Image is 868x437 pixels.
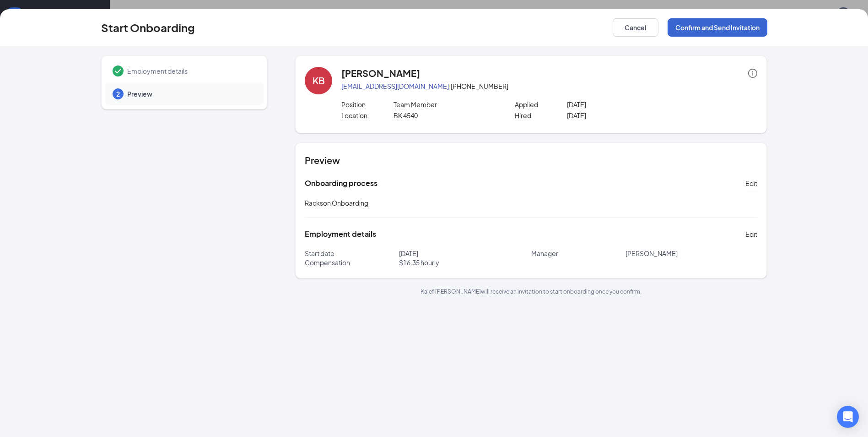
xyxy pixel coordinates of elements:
span: 2 [116,89,120,98]
p: [DATE] [567,100,671,109]
h5: Employment details [305,229,376,239]
p: Compensation [305,258,399,267]
h4: [PERSON_NAME] [341,67,420,80]
p: [DATE] [399,249,531,258]
svg: Checkmark [113,66,124,76]
p: $ 16.35 hourly [399,258,531,267]
p: BK 4540 [394,111,497,120]
span: Employment details [127,66,254,76]
span: info-circle [748,69,757,78]
p: [PERSON_NAME] [625,249,758,258]
p: Position [341,100,394,109]
p: Kalef [PERSON_NAME] will receive an invitation to start onboarding once you confirm. [295,288,767,295]
button: Confirm and Send Invitation [668,18,767,37]
p: Hired [515,111,567,120]
p: Start date [305,249,399,258]
button: Cancel [613,18,658,37]
p: Manager [531,249,625,258]
span: Edit [745,179,757,188]
div: KB [313,74,325,87]
span: Rackson Onboarding [305,199,368,207]
p: · [PHONE_NUMBER] [341,82,757,91]
h4: Preview [305,154,757,167]
button: Edit [745,227,757,241]
a: [EMAIL_ADDRESS][DOMAIN_NAME] [341,82,449,90]
p: Location [341,111,394,120]
button: Edit [745,176,757,191]
div: Open Intercom Messenger [837,406,859,428]
p: [DATE] [567,111,671,120]
p: Applied [515,100,567,109]
p: Team Member [394,100,497,109]
h5: Onboarding process [305,178,377,188]
span: Preview [127,89,254,98]
h3: Start Onboarding [101,20,195,35]
span: Edit [745,229,757,239]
